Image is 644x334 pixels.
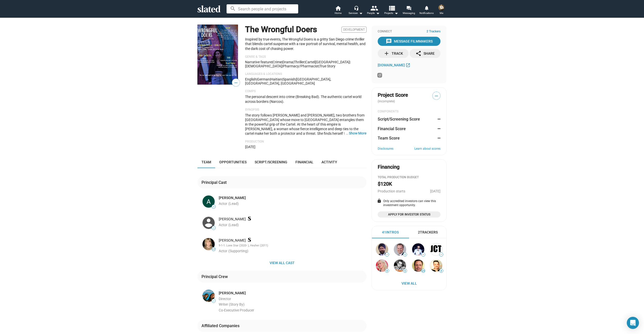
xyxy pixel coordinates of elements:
p: Genre & Tags [245,55,367,59]
p: Inspired by true events, The Wrongful Doers is a gritty San Diego crime thriller that blends cart... [245,37,367,51]
button: People [365,5,382,16]
span: Me [440,10,443,16]
span: 25 [421,269,425,272]
span: — [439,253,443,256]
span: | [282,64,283,68]
div: Message Filmmakers [386,37,433,46]
span: (Supporting) [228,249,248,253]
img: Ludmila D... [376,260,388,272]
span: Co-Executive Producer [219,308,254,312]
div: Only accredited investors can view this investment opportunity. [378,199,440,207]
mat-icon: home [335,5,341,11]
dd: — [436,126,440,131]
span: Opportunities [219,160,247,164]
mat-icon: lock [377,199,381,203]
mat-icon: message [386,38,392,44]
span: — [232,80,240,86]
span: — [212,205,215,208]
div: Principal Crew [202,274,230,279]
p: Languages & Locations [245,72,367,76]
span: [DOMAIN_NAME] [378,63,405,67]
dd: — [436,135,440,141]
div: People [367,10,380,16]
span: [DATE] [245,145,255,149]
span: [GEOGRAPHIC_DATA] [315,60,350,64]
span: View all cast [202,258,363,267]
span: Director [219,297,231,301]
mat-icon: view_list [388,4,395,12]
span: (incomplete) [378,100,396,103]
span: | [256,77,257,81]
span: | [350,60,350,64]
img: The Wrongful Doers [197,25,238,85]
img: Andrew Lillion [438,5,445,11]
span: (Lead) [228,223,239,227]
div: Total Production budget [378,175,440,180]
a: Learn about scores [414,147,440,151]
span: 2 Trackers [427,30,440,34]
mat-icon: arrow_drop_down [375,10,381,16]
span: German [257,77,270,81]
span: | [315,60,315,64]
div: 41 Intros [382,230,399,235]
button: Andrew LillionMe [435,4,448,17]
h2: $120K [378,181,392,187]
span: Narrative feature [245,60,272,64]
a: [PERSON_NAME] [219,195,246,200]
span: | [270,77,271,81]
a: Disclosures [378,147,393,151]
button: …Show More [349,131,367,135]
span: | [272,60,273,64]
div: Share [415,49,435,58]
button: Message Filmmakers [378,37,440,46]
img: Greg A... [430,260,442,272]
a: [DOMAIN_NAME] [378,62,412,68]
a: Financial [291,156,317,168]
p: Comps [245,89,367,93]
img: Larry N... [412,260,424,272]
div: Services [349,10,363,16]
span: … [344,131,349,135]
span: cartel [305,60,315,64]
dt: Financial Score [378,126,406,131]
mat-icon: forum [406,6,411,10]
img: Jonathan T... [430,243,442,256]
span: | [295,77,296,81]
div: Affiliated Companies [202,323,241,328]
div: 9-1-1: Lone Star (2020- ), Hesher (2011) [219,244,366,248]
img: Gail Blatt [203,290,215,302]
span: — [385,253,389,256]
dt: Team Score [378,135,400,141]
img: Devin Brochu [203,238,215,250]
dd: — [436,116,440,122]
span: Development [341,27,367,33]
span: — [212,300,215,302]
span: — [212,227,215,229]
a: Activity [317,156,341,168]
span: Thriller [294,60,305,64]
div: COMPONENTS [378,110,440,114]
span: Haitian [271,77,282,81]
span: pharmacy/pharmacist [283,64,319,68]
span: Writer (Story By) [219,302,245,306]
span: Messaging [403,10,415,16]
a: Team [197,156,215,168]
span: Crime [273,60,282,64]
span: [GEOGRAPHIC_DATA], [GEOGRAPHIC_DATA], [GEOGRAPHIC_DATA] [245,77,331,85]
p: The personal descent into crime (Breaking Bad). The authentic cartel world across borders (Narcos). [245,94,367,104]
span: 9 [439,269,443,272]
div: 2 Trackers [418,230,438,235]
a: [PERSON_NAME] [219,291,246,296]
img: Sean M... [394,243,406,256]
img: Alexandra Solorio [203,195,215,208]
img: Marco A... [394,260,406,272]
div: [PERSON_NAME] [219,238,366,243]
button: Track [378,49,409,58]
mat-icon: add [384,50,390,56]
mat-icon: share [415,50,421,56]
a: Script/Screening [251,156,291,168]
span: true story [319,64,335,68]
a: Messaging [400,5,418,16]
span: Production starts [378,189,405,193]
